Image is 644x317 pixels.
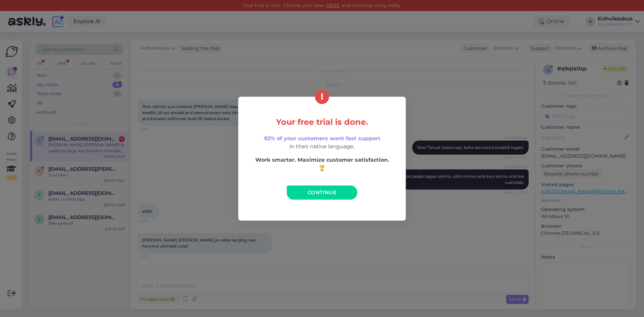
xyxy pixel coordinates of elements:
p: Work smarter. Maximize customer satisfaction. 🏆 [253,156,391,172]
a: Continue [287,186,357,200]
span: 92% of your customers want fast support [264,135,380,142]
p: in their native language. [253,135,391,151]
h5: Your free trial is done. [253,118,391,126]
span: Continue [308,189,336,196]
